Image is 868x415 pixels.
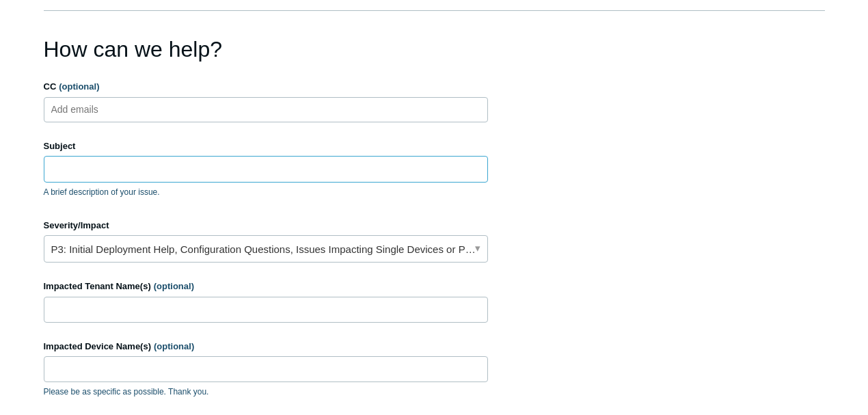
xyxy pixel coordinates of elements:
input: Add emails [46,99,127,120]
label: CC [44,80,488,94]
a: P3: Initial Deployment Help, Configuration Questions, Issues Impacting Single Devices or Past Out... [44,235,488,263]
label: Impacted Tenant Name(s) [44,280,488,293]
span: (optional) [154,281,194,291]
p: Please be as specific as possible. Thank you. [44,386,488,398]
label: Subject [44,139,488,153]
h1: How can we help? [44,33,488,66]
span: (optional) [59,81,99,92]
p: A brief description of your issue. [44,186,488,198]
span: (optional) [154,341,194,351]
label: Impacted Device Name(s) [44,340,488,353]
label: Severity/Impact [44,219,488,232]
